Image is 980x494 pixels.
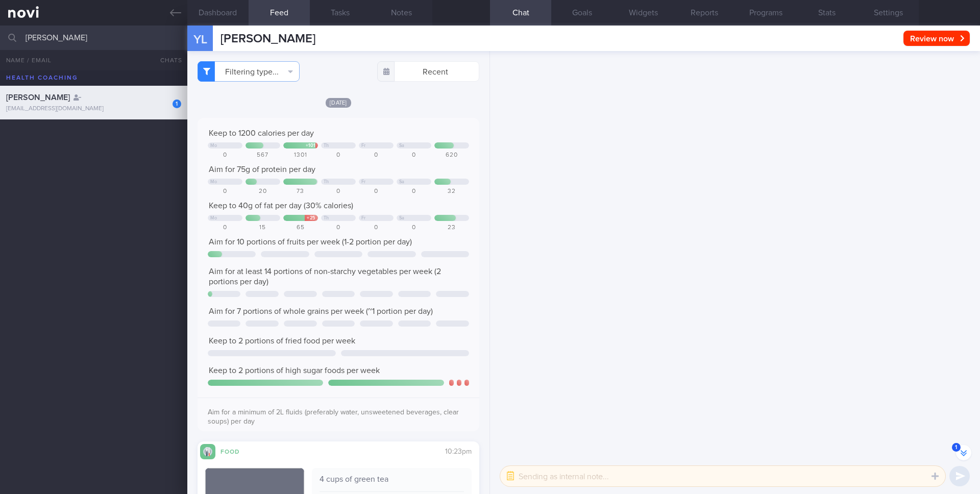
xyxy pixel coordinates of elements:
div: Fr [361,215,366,221]
button: 1 [956,445,971,460]
button: Filtering type... [198,61,300,82]
span: Keep to 2 portions of fried food per week [209,337,355,345]
div: 0 [397,152,431,159]
div: 4 cups of green tea [320,474,464,492]
div: Mo [210,143,217,149]
div: 23 [434,224,469,232]
span: Aim for a minimum of 2L fluids (preferably water, unsweetened beverages, clear soups) per day [208,409,459,425]
div: Th [324,143,329,149]
div: + 25 [307,215,315,221]
div: 0 [359,152,394,159]
div: 0 [359,188,394,195]
div: 0 [321,224,356,232]
div: Fr [361,143,366,149]
span: [PERSON_NAME] [220,33,315,45]
div: Food [215,447,256,455]
div: 65 [283,224,318,232]
div: 0 [359,224,394,232]
span: Aim for 10 portions of fruits per week (1-2 portion per day) [209,238,412,246]
span: Keep to 1200 calories per day [209,129,314,137]
div: 0 [397,224,431,232]
div: 567 [246,152,280,159]
span: Aim for 75g of protein per day [209,165,315,174]
div: 0 [397,188,431,195]
div: Sa [399,143,405,149]
div: 0 [321,152,356,159]
button: Review now [903,31,970,46]
div: 73 [283,188,318,195]
div: 1301 [283,152,318,159]
div: Sa [399,215,405,221]
div: 1 [173,100,181,108]
span: [PERSON_NAME] [6,93,70,102]
div: 20 [246,188,280,195]
div: Mo [210,179,217,185]
span: Aim for 7 portions of whole grains per week (~1 portion per day) [209,307,433,315]
div: 32 [434,188,469,195]
div: 0 [208,224,242,232]
div: Mo [210,215,217,221]
div: Th [324,179,329,185]
div: 620 [434,152,469,159]
div: Th [324,215,329,221]
div: [EMAIL_ADDRESS][DOMAIN_NAME] [6,105,181,113]
div: 0 [208,152,242,159]
div: 15 [246,224,280,232]
span: Keep to 2 portions of high sugar foods per week [209,366,380,375]
span: 10:23pm [445,448,472,455]
span: 1 [952,443,961,452]
span: [DATE] [326,98,351,108]
div: Fr [361,179,366,185]
span: Aim for at least 14 portions of non-starchy vegetables per week (2 portions per day) [209,267,441,286]
button: Chats [146,50,187,70]
div: 0 [208,188,242,195]
span: Keep to 40g of fat per day (30% calories) [209,202,353,210]
div: 0 [321,188,356,195]
div: YL [181,19,219,59]
div: Sa [399,179,405,185]
div: + 101 [306,143,315,149]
